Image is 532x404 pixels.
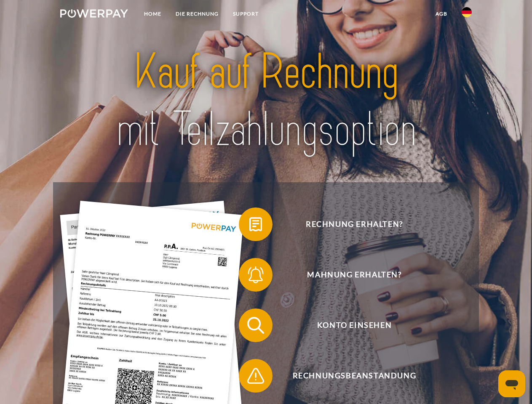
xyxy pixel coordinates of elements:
span: Rechnung erhalten? [251,207,457,241]
button: Mahnung erhalten? [239,258,458,292]
img: qb_bill.svg [245,214,266,235]
span: Rechnungsbeanstandung [251,359,457,393]
a: agb [428,6,454,21]
img: qb_warning.svg [245,365,266,386]
a: Home [137,6,168,21]
span: Mahnung erhalten? [251,258,457,292]
img: title-powerpay_de.svg [80,40,452,161]
img: logo-powerpay-white.svg [60,9,128,18]
a: SUPPORT [226,6,266,21]
button: Konto einsehen [239,308,458,342]
span: Konto einsehen [251,308,457,342]
button: Rechnungsbeanstandung [239,359,458,393]
iframe: Schaltfläche zum Öffnen des Messaging-Fensters [498,370,525,397]
img: de [462,7,472,17]
img: qb_search.svg [245,315,266,336]
button: Rechnung erhalten? [239,207,458,241]
a: DIE RECHNUNG [168,6,226,21]
img: qb_bell.svg [245,264,266,285]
